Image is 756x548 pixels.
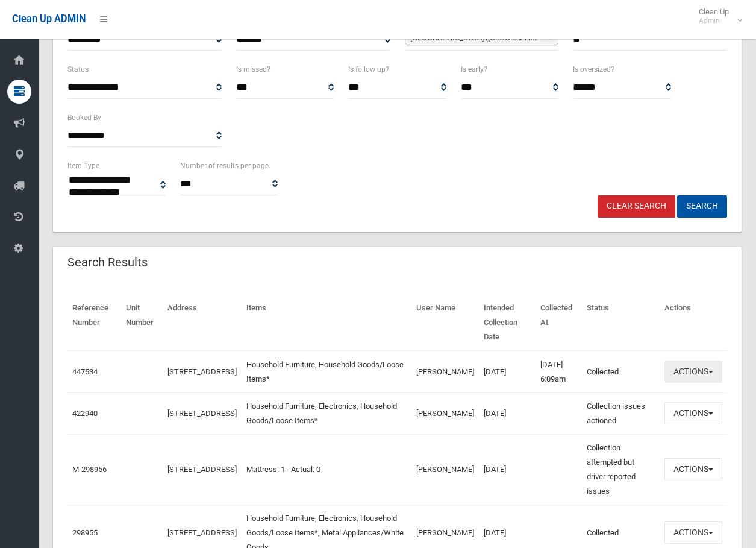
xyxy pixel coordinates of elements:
a: [STREET_ADDRESS] [167,528,237,537]
td: Household Furniture, Electronics, Household Goods/Loose Items* [242,392,411,434]
a: M-298956 [72,465,107,474]
td: Collection issues actioned [582,392,660,434]
a: [STREET_ADDRESS] [167,367,237,376]
td: Mattress: 1 - Actual: 0 [242,434,411,505]
button: Actions [664,361,722,383]
td: [PERSON_NAME] [411,434,479,505]
th: Actions [660,295,727,351]
label: Is missed? [236,63,270,76]
button: Actions [664,402,722,424]
th: Status [582,295,660,351]
label: Is early? [461,63,487,76]
span: Clean Up ADMIN [12,13,86,25]
a: 298955 [72,528,98,537]
th: Intended Collection Date [479,295,536,351]
a: Clear Search [598,195,675,218]
label: Booked By [67,111,101,124]
label: Status [67,63,89,76]
th: Items [242,295,411,351]
td: [DATE] [479,392,536,434]
button: Search [677,195,727,218]
a: 447534 [72,367,98,376]
label: Number of results per page [180,159,269,172]
td: [PERSON_NAME] [411,392,479,434]
td: Collected [582,351,660,393]
th: Collected At [536,295,582,351]
a: [STREET_ADDRESS] [167,409,237,418]
th: Unit Number [121,295,163,351]
label: Is oversized? [573,63,614,76]
a: 422940 [72,409,98,418]
a: [STREET_ADDRESS] [167,465,237,474]
td: Household Furniture, Household Goods/Loose Items* [242,351,411,393]
button: Actions [664,521,722,544]
th: User Name [411,295,479,351]
label: Is follow up? [348,63,389,76]
td: [DATE] [479,351,536,393]
header: Search Results [53,251,162,274]
button: Actions [664,458,722,480]
th: Address [163,295,242,351]
td: [PERSON_NAME] [411,351,479,393]
td: [DATE] 6:09am [536,351,582,393]
td: [DATE] [479,434,536,505]
td: Collection attempted but driver reported issues [582,434,660,505]
small: Admin [699,16,729,25]
th: Reference Number [67,295,121,351]
label: Item Type [67,159,99,172]
span: Clean Up [693,7,741,25]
